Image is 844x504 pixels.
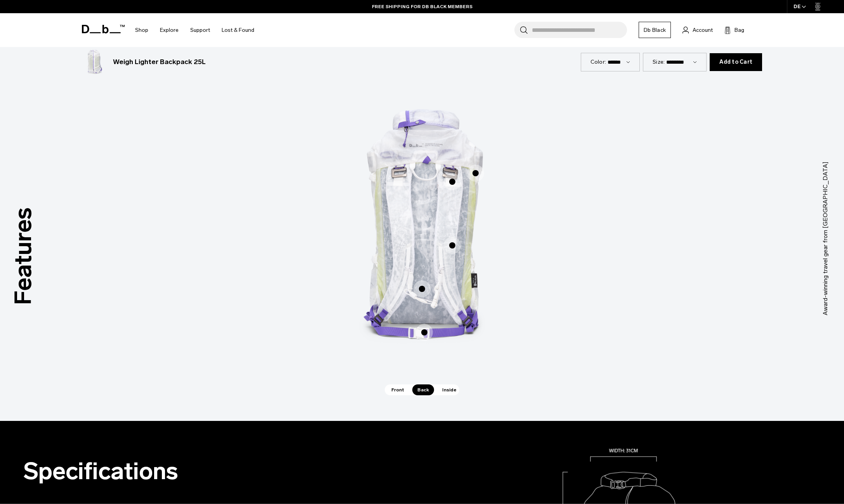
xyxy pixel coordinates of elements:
[5,208,41,305] h3: Features
[437,384,462,395] span: Inside
[135,16,148,44] a: Shop
[682,25,713,35] a: Account
[190,16,210,44] a: Support
[710,53,762,71] button: Add to Cart
[372,3,472,10] a: FREE SHIPPING FOR DB BLACK MEMBERS
[306,82,538,384] div: 2 / 3
[735,26,744,34] span: Bag
[693,26,713,34] span: Account
[653,58,665,66] label: Size:
[129,13,260,47] nav: Main Navigation
[724,25,744,35] button: Bag
[412,384,434,395] span: Back
[222,16,254,44] a: Lost & Found
[639,22,671,38] a: Db Black
[23,458,375,484] h2: Specifications
[386,384,409,395] span: Front
[82,50,107,75] img: Weigh_Lighter_Backpack_25L_1.png
[113,57,206,67] h3: Weigh Lighter Backpack 25L
[160,16,179,44] a: Explore
[719,59,752,65] span: Add to Cart
[590,58,606,66] label: Color:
